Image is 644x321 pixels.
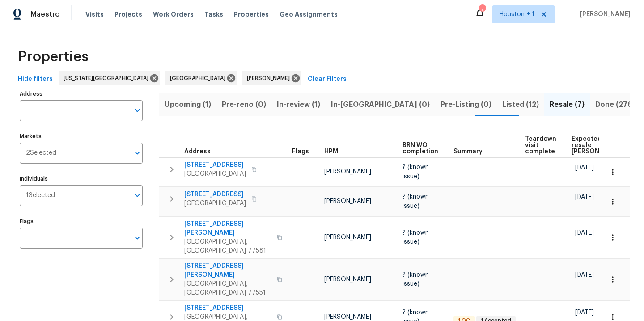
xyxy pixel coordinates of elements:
span: Houston + 1 [500,10,534,19]
button: Open [131,147,144,159]
span: [PERSON_NAME] [576,10,631,19]
button: Clear Filters [304,71,350,88]
span: Summary [453,148,483,155]
span: [GEOGRAPHIC_DATA] [184,199,246,208]
span: [PERSON_NAME] [324,169,371,175]
span: HPM [324,148,338,155]
span: [STREET_ADDRESS][PERSON_NAME] [184,220,271,237]
span: Maestro [30,10,60,19]
div: 7 [479,5,485,14]
button: Open [131,232,144,244]
span: [PERSON_NAME] [324,276,371,283]
span: [DATE] [575,309,594,316]
span: Upcoming (1) [165,98,211,111]
span: Tasks [204,11,223,17]
span: Expected resale [PERSON_NAME] [572,136,622,155]
div: [PERSON_NAME] [242,71,301,85]
span: 1 Selected [26,192,55,199]
span: Work Orders [153,10,194,19]
span: [GEOGRAPHIC_DATA], [GEOGRAPHIC_DATA] 77581 [184,237,271,255]
span: [DATE] [575,165,594,171]
span: [PERSON_NAME] [324,314,371,320]
div: [GEOGRAPHIC_DATA] [165,71,237,85]
div: [US_STATE][GEOGRAPHIC_DATA] [59,71,160,85]
span: Pre-reno (0) [222,98,266,111]
span: [STREET_ADDRESS] [184,190,246,199]
span: [PERSON_NAME] [324,198,371,204]
span: ? (known issue) [402,194,429,209]
span: In-[GEOGRAPHIC_DATA] (0) [331,98,430,111]
span: ? (known issue) [402,164,429,179]
button: Hide filters [14,71,56,88]
label: Address [20,91,143,97]
span: Listed (12) [502,98,539,111]
span: Properties [18,52,89,61]
span: [DATE] [575,194,594,200]
span: [PERSON_NAME] [247,74,293,83]
span: In-review (1) [277,98,320,111]
span: [STREET_ADDRESS] [184,160,246,169]
span: [STREET_ADDRESS] [184,304,271,313]
span: 2 Selected [26,149,56,157]
span: Teardown visit complete [525,136,556,155]
label: Flags [20,219,143,224]
span: [GEOGRAPHIC_DATA] [170,74,229,83]
span: Properties [234,10,269,19]
span: [DATE] [575,230,594,236]
span: Projects [114,10,142,19]
span: Done (276) [595,98,635,111]
span: Resale (7) [550,98,585,111]
span: Hide filters [18,74,53,85]
span: Clear Filters [308,74,347,85]
span: [STREET_ADDRESS][PERSON_NAME] [184,262,271,279]
label: Individuals [20,176,143,182]
span: Pre-Listing (0) [441,98,491,111]
span: BRN WO completion [402,142,438,155]
button: Open [131,189,144,202]
span: [PERSON_NAME] [324,234,371,241]
span: ? (known issue) [402,272,429,287]
span: Visits [85,10,104,19]
span: [GEOGRAPHIC_DATA] [184,169,246,178]
span: Geo Assignments [280,10,338,19]
span: [GEOGRAPHIC_DATA], [GEOGRAPHIC_DATA] 77551 [184,279,271,297]
span: Address [184,148,211,155]
span: [DATE] [575,272,594,278]
label: Markets [20,134,143,139]
span: [US_STATE][GEOGRAPHIC_DATA] [64,74,152,83]
button: Open [131,104,144,117]
span: Flags [292,148,309,155]
span: ? (known issue) [402,230,429,245]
